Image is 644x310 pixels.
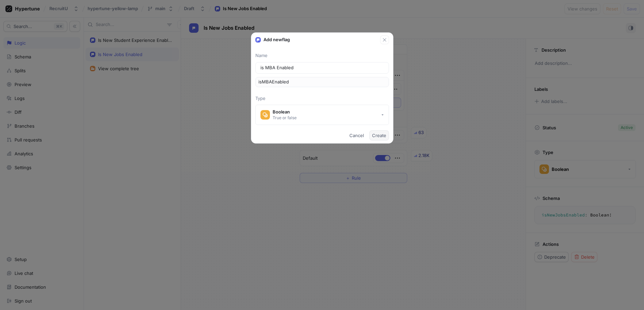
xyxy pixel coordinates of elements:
button: BooleanTrue or false [255,105,389,125]
p: Add new flag [263,36,290,43]
input: Enter a name for this flag [260,64,384,71]
div: True or false [273,115,297,121]
p: Name [255,52,389,59]
span: Cancel [349,133,364,137]
span: Create [372,133,386,137]
p: Type [255,95,389,102]
div: Boolean [273,109,297,115]
button: Cancel [347,130,367,140]
button: Create [369,130,389,140]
